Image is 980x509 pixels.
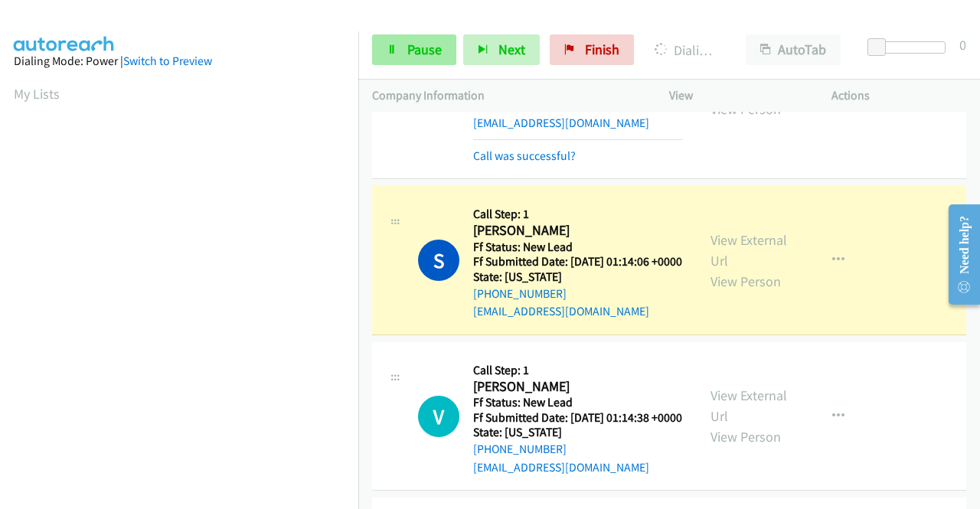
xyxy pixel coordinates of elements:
[655,40,718,60] p: Dialing [PERSON_NAME]
[550,34,634,65] a: Finish
[473,222,678,240] h2: [PERSON_NAME]
[407,41,442,58] span: Pause
[959,34,966,55] div: 0
[473,425,682,440] h5: State: [US_STATE]
[473,395,682,410] h5: Ff Status: New Lead
[473,98,567,113] a: [PHONE_NUMBER]
[473,378,678,396] h2: [PERSON_NAME]
[418,396,459,437] h1: V
[473,363,682,378] h5: Call Step: 1
[473,410,682,426] h5: Ff Submitted Date: [DATE] 01:14:38 +0000
[463,34,540,65] button: Next
[473,269,682,285] h5: State: [US_STATE]
[473,286,567,301] a: [PHONE_NUMBER]
[473,442,567,456] a: [PHONE_NUMBER]
[473,148,576,163] a: Call was successful?
[710,100,781,118] a: View Person
[14,52,345,70] div: Dialing Mode: Power |
[14,85,60,103] a: My Lists
[498,41,525,58] span: Next
[473,460,649,475] a: [EMAIL_ADDRESS][DOMAIN_NAME]
[710,231,787,269] a: View External Url
[746,34,841,65] button: AutoTab
[473,207,682,222] h5: Call Step: 1
[473,240,682,255] h5: Ff Status: New Lead
[875,41,946,54] div: Delay between calls (in seconds)
[473,304,649,318] a: [EMAIL_ADDRESS][DOMAIN_NAME]
[585,41,619,58] span: Finish
[710,272,781,290] a: View Person
[831,86,966,105] p: Actions
[669,86,804,105] p: View
[372,34,456,65] a: Pause
[372,86,642,105] p: Company Information
[473,254,682,269] h5: Ff Submitted Date: [DATE] 01:14:06 +0000
[123,54,212,68] a: Switch to Preview
[710,428,781,445] a: View Person
[710,387,787,425] a: View External Url
[473,116,649,130] a: [EMAIL_ADDRESS][DOMAIN_NAME]
[936,194,980,315] iframe: Resource Center
[418,396,459,437] div: The call is yet to be attempted
[418,240,459,281] h1: S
